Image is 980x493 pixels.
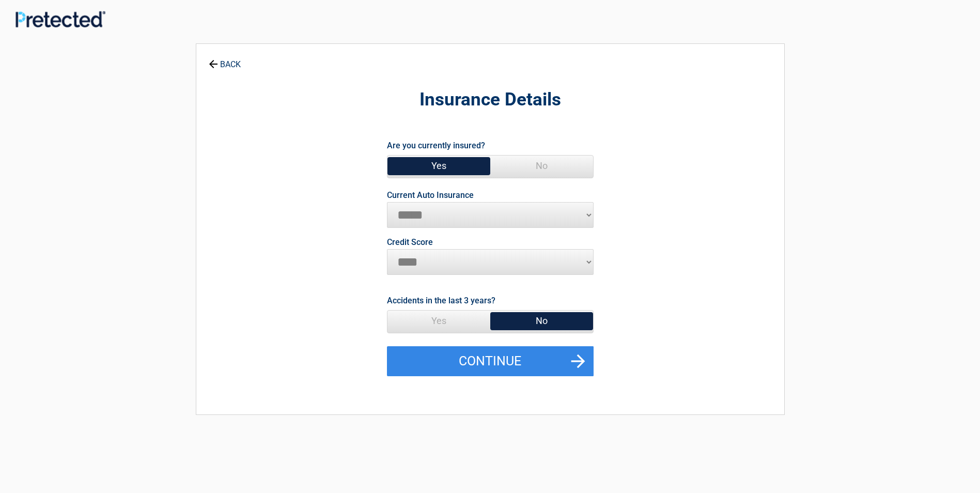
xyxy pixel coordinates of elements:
img: Main Logo [15,11,105,27]
label: Are you currently insured? [387,138,485,152]
span: Yes [387,156,490,176]
span: Yes [387,311,490,331]
span: No [490,311,593,331]
label: Credit Score [387,238,433,246]
h2: Insurance Details [253,88,727,112]
label: Current Auto Insurance [387,191,474,199]
span: No [490,156,593,176]
button: Continue [387,346,594,376]
label: Accidents in the last 3 years? [387,294,495,307]
a: BACK [207,51,243,69]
